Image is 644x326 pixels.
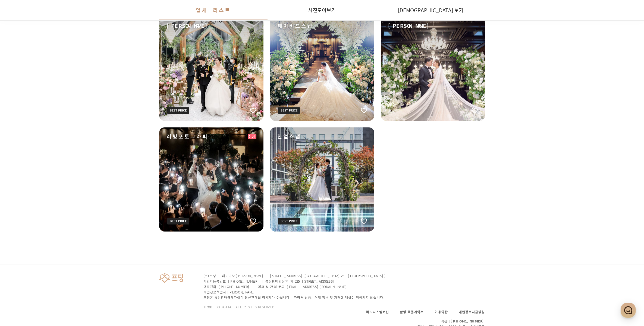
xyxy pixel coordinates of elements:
span: [PERSON_NAME] [388,22,429,30]
span: 제이비드스냅 [278,22,313,30]
a: 이용약관 [435,309,448,314]
a: 홈 [2,172,36,186]
p: 프딩은 통신판매중개자이며 통신판매의 당사자가 아닙니다. 따라서 상품, 거래 정보 및 거래에 대하여 책임지지 않습니다. [204,295,387,300]
a: 설정 [70,172,104,186]
p: 대표전화 [PHONE_NUMBER] | 제휴 및 가입 문의 [EMAIL_ADDRESS][DOMAIN_NAME] [204,284,387,289]
a: 비즈니스멤버십 [366,309,389,314]
img: icon-bp-label2.9f32ef38.svg [278,218,300,225]
a: 러빙포토그라피 인기 [159,127,263,232]
p: 사업자등록번호 [PHONE_NUMBER] | 통신판매업신고 제 2025-[STREET_ADDRESS] [204,279,387,284]
div: 인기 [248,134,256,139]
a: 대화 [36,172,70,186]
img: icon-bp-label2.9f32ef38.svg [167,107,189,114]
img: icon-bp-label2.9f32ef38.svg [278,107,300,114]
p: 개인정보책임자 [PERSON_NAME] [204,289,387,295]
p: 고객센터 [366,318,485,324]
span: 러빙포토그라피 [167,133,208,140]
span: 한얼스냅 [278,133,301,140]
span: 홈 [17,180,20,184]
a: [PERSON_NAME] [381,17,485,121]
span: [PHONE_NUMBER] [451,319,485,324]
span: 대화 [50,180,56,185]
a: 개인정보취급방침 [459,309,485,314]
span: [PERSON_NAME] [167,22,208,30]
img: icon-bp-label2.9f32ef38.svg [167,218,189,225]
a: [PERSON_NAME] [159,17,263,121]
a: 제이비드스냅 [270,17,374,121]
a: 촬영 표준계약서 [400,309,424,314]
a: 한얼스냅 [270,127,374,232]
span: 설정 [84,180,90,184]
p: (주) 프딩 | 대표이사 [PERSON_NAME] | [STREET_ADDRESS]([GEOGRAPHIC_DATA]가, [GEOGRAPHIC_DATA]) [204,273,387,279]
p: © 2018 FDDING INC. ALL RIGHTS RESERVED [204,305,387,309]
